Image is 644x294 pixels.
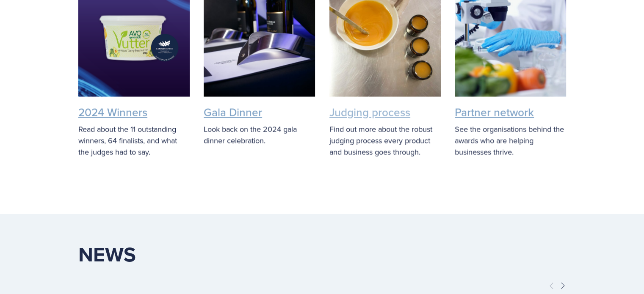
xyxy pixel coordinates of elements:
h1: News [78,241,566,267]
a: Partner network [455,104,534,120]
a: 2024 Winners [78,104,147,120]
span: Next [559,281,566,289]
p: See the organisations behind the awards who are helping businesses thrive. [455,123,566,157]
p: Look back on the 2024 gala dinner celebration. [204,123,315,146]
p: Find out more about the robust judging process every product and business goes through. [329,123,441,157]
a: Gala Dinner [204,104,262,120]
p: Read about the 11 outstanding winners, 64 finalists, and what the judges had to say. [78,123,190,157]
a: Judging process [329,104,410,120]
span: Previous [548,281,555,289]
